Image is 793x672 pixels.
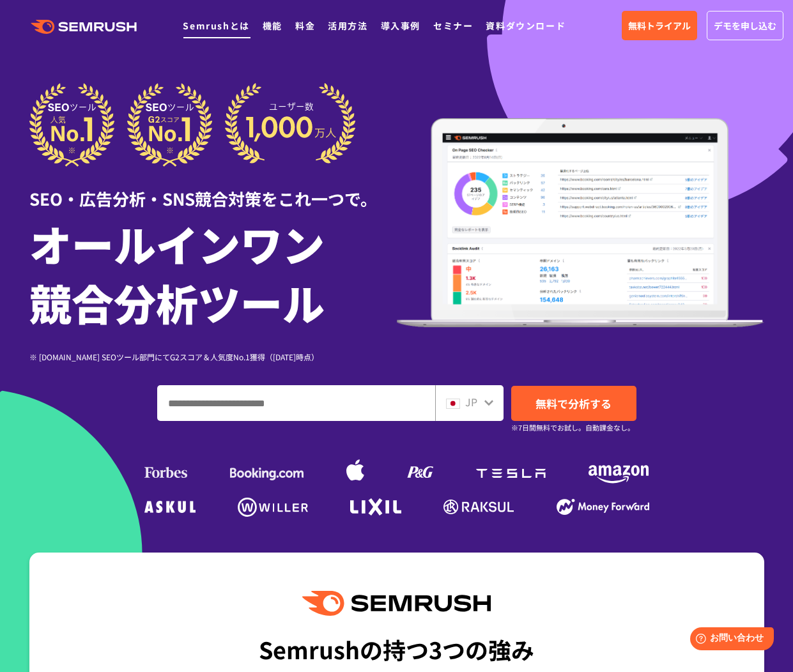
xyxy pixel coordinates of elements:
[714,19,776,33] span: デモを申し込む
[622,11,697,40] a: 無料トライアル
[29,351,397,363] div: ※ [DOMAIN_NAME] SEOツール部門にてG2スコア＆人気度No.1獲得（[DATE]時点）
[465,394,477,409] span: JP
[263,19,282,32] a: 機能
[302,591,490,616] img: Semrush
[511,422,635,434] small: ※7日間無料でお試し。自動課金なし。
[295,19,315,32] a: 料金
[29,214,397,332] h1: オールインワン 競合分析ツール
[679,622,779,658] iframe: Help widget launcher
[158,386,435,420] input: ドメイン、キーワードまたはURLを入力してください
[707,11,783,40] a: デモを申し込む
[29,167,397,211] div: SEO・広告分析・SNS競合対策をこれ一つで。
[433,19,473,32] a: セミナー
[486,19,566,32] a: 資料ダウンロード
[183,19,249,32] a: Semrushとは
[511,386,636,421] a: 無料で分析する
[381,19,420,32] a: 導入事例
[628,19,691,33] span: 無料トライアル
[328,19,367,32] a: 活用方法
[535,395,612,411] span: 無料で分析する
